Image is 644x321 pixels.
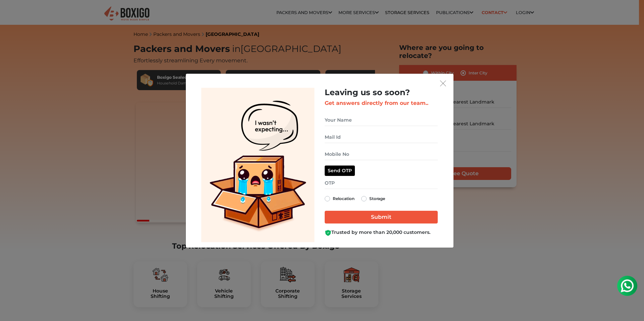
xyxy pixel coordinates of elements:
[325,177,438,189] input: OTP
[325,114,438,126] input: Your Name
[333,195,355,203] label: Relocation
[325,88,438,98] h2: Leaving us so soon?
[369,195,385,203] label: Storage
[201,88,315,242] img: Lead Welcome Image
[325,229,438,236] div: Trusted by more than 20,000 customers.
[325,211,438,223] input: Submit
[325,230,331,236] img: Boxigo Customer Shield
[440,80,446,86] img: exit
[7,7,20,20] img: whatsapp-icon.svg
[325,166,355,176] button: Send OTP
[325,148,438,160] input: Mobile No
[325,100,438,106] h3: Get answers directly from our team..
[325,131,438,143] input: Mail Id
